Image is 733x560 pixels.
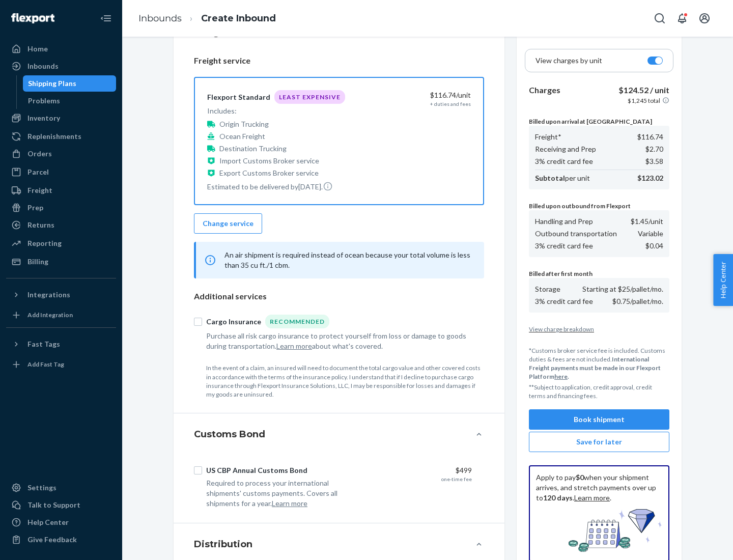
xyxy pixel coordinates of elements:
[6,531,116,548] button: Give Feedback
[638,229,663,239] p: Variable
[6,164,116,180] a: Parcel
[27,203,43,213] div: Prep
[430,100,471,107] div: + duties and fees
[27,44,48,54] div: Home
[27,290,70,300] div: Integrations
[27,149,52,159] div: Orders
[535,132,561,142] p: Freight*
[529,325,669,333] button: View charge breakdown
[535,296,593,306] p: 3% credit card fee
[637,132,663,142] p: $116.74
[207,106,345,116] p: Includes:
[6,356,116,373] a: Add Fast Tag
[529,383,669,400] p: **Subject to application, credit approval, credit terms and financing fees.
[6,287,116,303] button: Integrations
[6,497,116,513] a: Talk to Support
[6,235,116,251] a: Reporting
[6,110,116,126] a: Inventory
[96,8,116,29] button: Close Navigation
[618,85,669,96] p: $124.52 / unit
[27,185,52,195] div: Freight
[535,144,596,154] p: Receiving and Prep
[27,220,54,230] div: Returns
[535,241,593,251] p: 3% credit card fee
[529,409,669,430] button: Book shipment
[631,216,663,227] p: $1.45 /unit
[574,493,610,502] a: Learn more
[194,291,484,302] p: Additional services
[11,13,54,23] img: Flexport logo
[138,13,182,24] a: Inbounds
[441,475,472,483] div: one-time fee
[694,8,715,29] button: Open account menu
[628,96,660,105] p: $1,245 total
[535,156,593,166] p: 3% credit card fee
[645,156,663,166] p: $3.58
[536,472,662,503] p: Apply to pay when your shipment arrives, and stretch payments over up to . .
[6,480,116,496] a: Settings
[194,428,265,441] h4: Customs Bond
[645,241,663,251] p: $0.04
[27,167,49,177] div: Parcel
[206,465,307,475] div: US CBP Annual Customs Bond
[219,156,319,166] p: Import Customs Broker service
[219,131,265,142] p: Ocean Freight
[529,346,669,381] p: *Customs broker service fee is included. Customs duties & fees are not included.
[206,331,472,351] div: Purchase all risk cargo insurance to protect yourself from loss or damage to goods during transpo...
[6,307,116,323] a: Add Integration
[207,181,345,192] p: Estimated to be delivered by [DATE] .
[27,238,62,248] div: Reporting
[6,514,116,530] a: Help Center
[529,85,560,95] b: Charges
[194,538,252,551] h4: Distribution
[27,311,73,319] div: Add Integration
[224,250,472,270] p: An air shipment is required instead of ocean because your total volume is less than 35 cu ft./1 cbm.
[529,269,669,278] p: Billed after first month
[130,4,284,34] ol: breadcrumbs
[27,500,80,510] div: Talk to Support
[529,117,669,126] p: Billed upon arrival at [GEOGRAPHIC_DATA]
[6,128,116,145] a: Replenishments
[201,13,276,24] a: Create Inbound
[27,257,48,267] div: Billing
[28,78,76,89] div: Shipping Plans
[576,473,584,482] b: $0
[535,173,590,183] p: per unit
[6,336,116,352] button: Fast Tags
[535,229,617,239] p: Outbound transportation
[535,284,560,294] p: Storage
[27,339,60,349] div: Fast Tags
[28,96,60,106] div: Problems
[6,217,116,233] a: Returns
[6,146,116,162] a: Orders
[207,92,270,102] div: Flexport Standard
[194,466,202,474] input: US CBP Annual Customs Bond
[612,296,663,306] p: $0.75/pallet/mo.
[27,360,64,369] div: Add Fast Tag
[535,55,602,66] p: View charges by unit
[365,90,471,100] div: $116.74 /unit
[529,355,661,380] b: International Freight payments must be made in our Flexport Platform .
[23,75,117,92] a: Shipping Plans
[650,8,670,29] button: Open Search Box
[27,517,69,527] div: Help Center
[219,119,269,129] p: Origin Trucking
[535,174,565,182] b: Subtotal
[194,213,262,234] button: Change service
[219,168,319,178] p: Export Customs Broker service
[366,465,472,475] div: $499
[206,363,484,399] p: In the event of a claim, an insured will need to document the total cargo value and other covered...
[713,254,733,306] span: Help Center
[6,58,116,74] a: Inbounds
[206,317,261,327] div: Cargo Insurance
[554,373,568,380] a: here
[543,493,573,502] b: 120 days
[6,200,116,216] a: Prep
[194,318,202,326] input: Cargo InsuranceRecommended
[194,55,484,67] p: Freight service
[265,315,329,328] div: Recommended
[272,498,307,509] button: Learn more
[276,341,312,351] button: Learn more
[637,173,663,183] p: $123.02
